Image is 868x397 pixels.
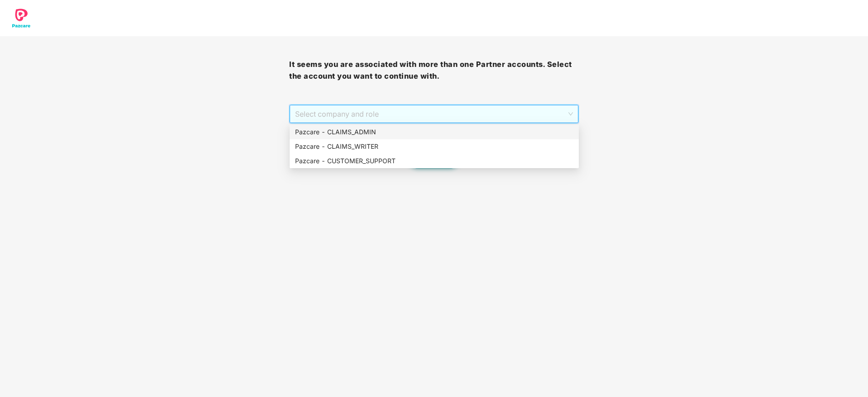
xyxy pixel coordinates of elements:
h3: It seems you are associated with more than one Partner accounts. Select the account you want to c... [289,59,578,82]
div: Pazcare - CLAIMS_ADMIN [295,127,573,137]
div: Pazcare - CUSTOMER_SUPPORT [295,156,573,166]
span: Select company and role [295,105,572,123]
div: Pazcare - CLAIMS_WRITER [290,139,579,154]
div: Pazcare - CLAIMS_ADMIN [290,125,579,139]
div: Pazcare - CLAIMS_WRITER [295,142,573,151]
div: Pazcare - CUSTOMER_SUPPORT [290,154,579,168]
